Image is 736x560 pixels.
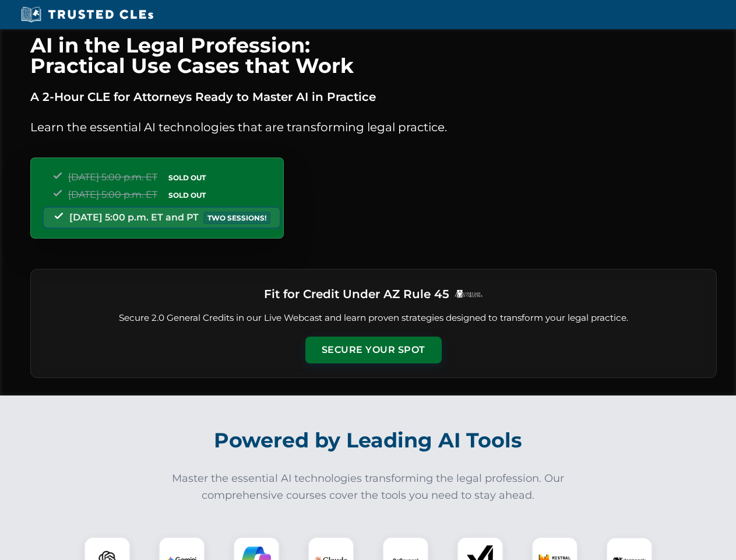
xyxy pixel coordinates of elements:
[305,337,442,363] button: Secure Your Spot
[30,35,717,76] h1: AI in the Legal Profession: Practical Use Cases that Work
[30,118,717,136] p: Learn the essential AI technologies that are transforming legal practice.
[264,283,449,304] h3: Fit for Credit Under AZ Rule 45
[164,171,210,184] span: SOLD OUT
[45,311,702,325] p: Secure 2.0 General Credits in our Live Webcast and learn proven strategies designed to transform ...
[164,470,572,504] p: Master the essential AI technologies transforming the legal profession. Our comprehensive courses...
[17,6,157,23] img: Trusted CLEs
[164,189,210,201] span: SOLD OUT
[454,289,483,298] img: Logo
[45,420,691,461] h2: Powered by Leading AI Tools
[30,87,717,106] p: A 2-Hour CLE for Attorneys Ready to Master AI in Practice
[68,189,157,200] span: [DATE] 5:00 p.m. ET
[68,171,157,183] span: [DATE] 5:00 p.m. ET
